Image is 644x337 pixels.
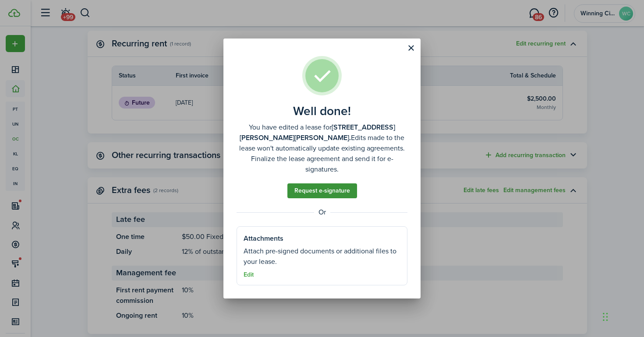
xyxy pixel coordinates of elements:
well-done-description: You have edited a lease for Edits made to the lease won't automatically update existing agreement... [237,122,407,175]
a: Request e-signature [287,183,357,198]
well-done-title: Well done! [293,104,351,118]
well-done-separator: Or [237,207,407,218]
button: Close modal [403,41,418,56]
well-done-section-title: Attachments [244,233,283,244]
b: [STREET_ADDRESS][PERSON_NAME][PERSON_NAME]. [240,122,395,143]
iframe: Chat Widget [600,295,644,337]
div: Drag [603,304,608,330]
well-done-section-description: Attach pre-signed documents or additional files to your lease. [244,246,400,267]
button: Edit [244,271,254,278]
